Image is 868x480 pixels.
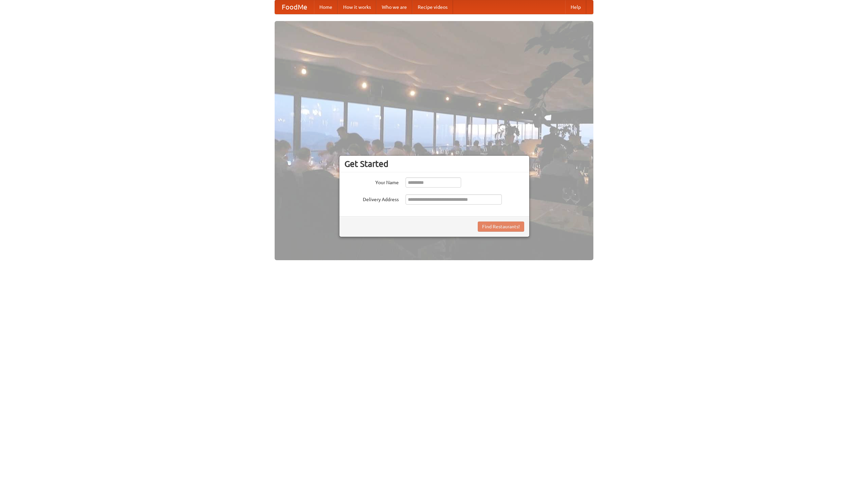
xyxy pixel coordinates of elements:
label: Delivery Address [344,194,399,203]
a: Home [314,0,338,14]
label: Your Name [344,177,399,186]
a: Help [565,0,586,14]
button: Find Restaurants! [478,222,524,232]
a: Who we are [376,0,412,14]
a: How it works [338,0,376,14]
a: Recipe videos [412,0,453,14]
a: FoodMe [275,0,314,14]
h3: Get Started [344,159,524,169]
